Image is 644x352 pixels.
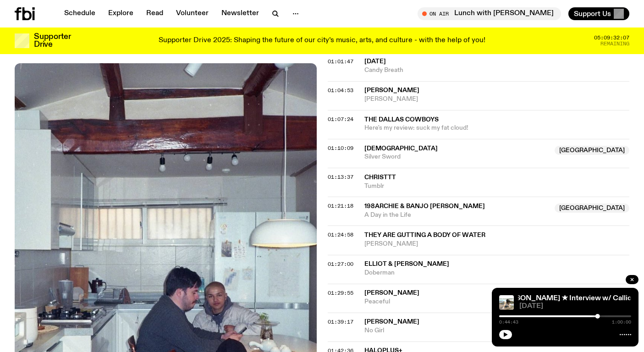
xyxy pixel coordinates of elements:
[364,116,439,123] span: The Dallas Cowboys
[328,291,353,296] button: 01:29:55
[568,7,629,20] button: Support Us
[34,33,71,49] h3: Supporter Drive
[364,153,550,161] span: Silver Sword
[328,202,353,209] span: 01:21:18
[364,87,419,93] span: [PERSON_NAME]
[364,66,630,75] span: Candy Breath
[159,37,485,45] p: Supporter Drive 2025: Shaping the future of our city’s music, arts, and culture - with the help o...
[328,319,353,324] button: 01:39:17
[499,320,518,324] span: 0:44:43
[328,318,353,325] span: 01:39:17
[364,211,550,220] span: A Day in the Life
[59,7,101,20] a: Schedule
[364,240,630,248] span: [PERSON_NAME]
[171,7,214,20] a: Volunteer
[328,144,353,152] span: 01:10:09
[328,289,353,297] span: 01:29:55
[328,117,353,122] button: 01:07:24
[328,175,353,180] button: 01:13:37
[364,269,630,277] span: Doberman
[555,146,629,155] span: [GEOGRAPHIC_DATA]
[364,232,485,238] span: They Are Gutting A Body Of Water
[364,261,449,267] span: Elliot & [PERSON_NAME]
[216,7,264,20] a: Newsletter
[328,231,353,238] span: 01:24:58
[328,203,353,209] button: 01:21:18
[328,88,353,93] button: 01:04:53
[364,182,630,191] span: Tumblr
[446,295,642,302] a: The Bridge with [PERSON_NAME] ★ Interview w/ Calliobel
[364,290,419,296] span: [PERSON_NAME]
[364,326,630,335] span: No Girl
[328,115,353,123] span: 01:07:24
[364,58,386,65] span: [DATE]
[364,95,630,104] span: [PERSON_NAME]
[364,124,630,132] span: Here's my review: suck my fat cloud!
[141,7,169,20] a: Read
[328,262,353,267] button: 01:27:00
[328,59,353,64] button: 01:01:47
[600,41,629,46] span: Remaining
[594,35,629,40] span: 05:09:32:07
[328,173,353,181] span: 01:13:37
[328,146,353,151] button: 01:10:09
[328,232,353,237] button: 01:24:58
[364,319,419,325] span: [PERSON_NAME]
[103,7,139,20] a: Explore
[328,58,353,65] span: 01:01:47
[328,87,353,94] span: 01:04:53
[612,320,631,324] span: 1:00:00
[364,174,396,181] span: Christtt
[418,7,561,20] button: On AirLunch with [PERSON_NAME]
[364,203,485,209] span: 198archie & Banjo [PERSON_NAME]
[519,303,631,310] span: [DATE]
[364,297,630,306] span: Peaceful
[364,145,438,152] span: [DEMOGRAPHIC_DATA]
[328,260,353,268] span: 01:27:00
[555,203,629,213] span: [GEOGRAPHIC_DATA]
[574,10,611,18] span: Support Us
